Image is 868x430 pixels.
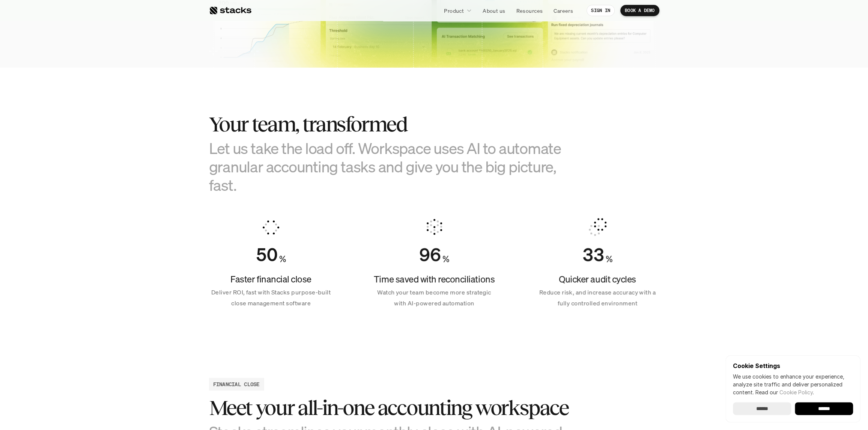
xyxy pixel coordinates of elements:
p: Watch your team become more strategic with AI-powered automation [372,287,496,309]
h4: % [442,253,449,266]
a: Cookie Policy [779,389,813,395]
p: Product [444,7,464,15]
a: Resources [511,4,547,17]
p: Reduce risk, and increase accuracy with a fully controlled environment [536,287,659,309]
h4: Quicker audit cycles [536,273,659,286]
a: About us [478,4,510,17]
div: Counter ends at 96 [419,244,441,266]
a: BOOK A DEMO [620,5,659,16]
div: Counter ends at 50 [256,244,278,266]
h4: Faster financial close [209,273,333,286]
h3: Meet your all-in-one accounting workspace [209,396,584,419]
p: Cookie Settings [733,363,853,369]
a: Privacy Policy [89,174,122,179]
p: SIGN IN [591,8,610,13]
h4: Time saved with reconciliations [372,273,496,286]
h4: % [606,253,612,266]
h2: Your team, transformed [209,113,584,136]
span: Read our . [755,389,814,395]
h3: Let us take the load off. Workspace uses AI to automate granular accounting tasks and give you th... [209,139,584,195]
div: Counter ends at 33 [582,244,604,266]
a: SIGN IN [587,5,615,16]
p: Deliver ROI, fast with Stacks purpose-built close management software [209,287,333,309]
p: We use cookies to enhance your experience, analyze site traffic and deliver personalized content. [733,373,853,396]
p: Resources [516,7,543,15]
p: About us [483,7,505,15]
a: Careers [549,4,578,17]
p: Careers [554,7,573,15]
h2: FINANCIAL CLOSE [213,380,260,388]
h4: % [279,253,286,266]
p: BOOK A DEMO [625,8,655,13]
